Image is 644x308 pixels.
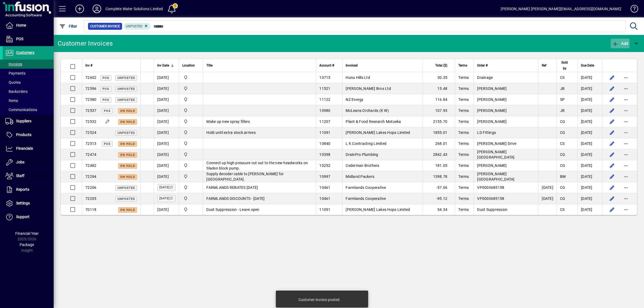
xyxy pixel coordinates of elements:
button: More options [622,106,630,115]
span: Invoices [5,62,22,66]
span: 10398 [319,152,330,157]
button: Edit [608,194,616,203]
div: Inv # [85,63,137,68]
span: POS [16,37,23,41]
td: -95.12 [423,193,455,204]
a: Settings [3,197,54,210]
span: 10840 [319,141,330,146]
span: On hold [120,120,135,124]
div: Customer invoice posted. [298,297,341,302]
span: Customers [16,50,34,55]
a: Payments [3,69,54,78]
span: 72206 [85,185,96,190]
span: Unposted [118,76,135,80]
div: [PERSON_NAME] [PERSON_NAME][EMAIL_ADDRESS][DOMAIN_NAME] [501,5,621,13]
td: 116.84 [423,94,455,105]
span: VP0000685158 [477,196,504,201]
span: 10715 [319,75,330,80]
span: Plant & Food Research Motueka [346,119,401,124]
span: Staff [16,174,24,178]
span: VP0000685158 [477,185,504,190]
span: On hold [120,109,135,113]
span: NZ Energy [346,97,363,102]
span: Motueka [182,141,200,146]
span: 10997 [319,174,330,179]
a: Home [3,19,54,32]
a: Support [3,210,54,224]
button: Edit [608,128,616,137]
span: [DATE] [542,185,553,190]
span: Motueka [182,163,200,168]
span: Cederman Brothers [346,163,379,168]
div: Order # [477,63,535,68]
div: Total ($) [426,63,452,68]
span: Jobs [16,160,24,164]
td: [DATE] [154,171,179,182]
span: Hunu Hills Ltd [346,75,370,80]
button: Edit [608,95,616,104]
span: Filter [59,24,77,28]
span: Terms [458,75,469,80]
span: 72513 [85,141,96,146]
span: 11091 [319,207,330,212]
td: [DATE] [154,204,179,215]
span: Motueka [182,196,200,201]
button: More options [622,84,630,93]
td: [DATE] [154,127,179,138]
span: Account # [319,63,334,68]
td: -57.06 [423,182,455,193]
span: CS [560,75,565,80]
button: More options [622,139,630,148]
a: Communications [3,105,54,114]
span: [PERSON_NAME][GEOGRAPHIC_DATA] [477,150,514,159]
span: DrainPro Plumbing [346,152,378,157]
span: Order # [477,63,488,68]
span: Settings [16,201,30,205]
span: [PERSON_NAME] Lakes Hops Limited [346,130,410,135]
span: POS [104,109,111,113]
span: 11122 [319,97,330,102]
td: [DATE] [154,116,179,127]
div: Inv Date [157,63,175,68]
span: [DATE] [542,196,553,201]
span: 72294 [85,174,96,179]
td: [DATE] [154,160,179,171]
button: Edit [608,205,616,214]
span: Suppliers [16,119,31,123]
button: More options [622,117,630,126]
td: [DATE] [577,149,602,160]
span: Location [182,63,195,68]
button: Edit [608,139,616,148]
span: Unposted [126,24,142,28]
span: Home [16,23,26,27]
button: Filter [58,21,79,31]
button: Edit [608,117,616,126]
td: [DATE] [154,138,179,149]
span: 72474 [85,152,96,157]
span: On hold [120,208,135,212]
span: Quotes [5,80,21,85]
span: CG [560,196,565,201]
div: Title [206,63,313,68]
button: More options [622,150,630,159]
span: Motueka [182,119,200,124]
span: CG [560,119,565,124]
span: CG [560,185,565,190]
span: Midland Packers [346,174,374,179]
span: Total ($) [435,63,447,68]
span: Terms [458,86,469,91]
span: 72580 [85,97,96,102]
span: Motueka [182,108,200,113]
span: Terms [458,163,469,168]
a: Quotes [3,78,54,87]
span: 72596 [85,86,96,91]
td: 15.48 [423,83,455,94]
div: Account # [319,63,339,68]
a: Reports [3,183,54,196]
span: [PERSON_NAME] [477,97,507,102]
span: CG [560,152,565,157]
a: Invoices [3,60,54,69]
td: [DATE] [154,83,179,94]
span: Ref [542,63,546,68]
span: Dust Suppression - Leave open [206,207,259,212]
